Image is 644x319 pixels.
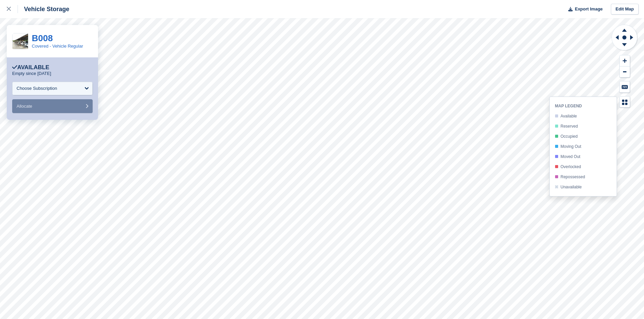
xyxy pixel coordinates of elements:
button: Keyboard Shortcuts [620,81,630,92]
p: Empty since [DATE] [12,71,51,76]
div: Available [12,64,49,71]
div: Choose Subscription [17,85,57,92]
button: Zoom In [620,55,630,67]
div: Unavailable [560,185,582,189]
img: E4081CF8065E6D51B1F355B433F9180E.jpeg [13,33,28,49]
div: Vehicle Storage [18,5,69,13]
a: Edit Map [611,4,639,15]
a: Covered - Vehicle Regular [32,44,83,49]
span: Allocate [17,104,32,109]
button: Allocate [12,99,93,113]
button: Zoom Out [620,67,630,78]
div: Moved Out [560,154,580,159]
div: Reserved [560,124,578,129]
button: Export Image [564,4,603,15]
p: MAP LEGEND [555,104,611,108]
div: Available [560,114,577,118]
div: Repossessed [560,175,585,179]
div: Moving Out [560,144,581,149]
span: Export Image [575,6,602,12]
a: B008 [32,33,53,43]
div: Overlocked [560,164,581,169]
div: Occupied [560,134,578,139]
button: Map Legend [620,97,630,108]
